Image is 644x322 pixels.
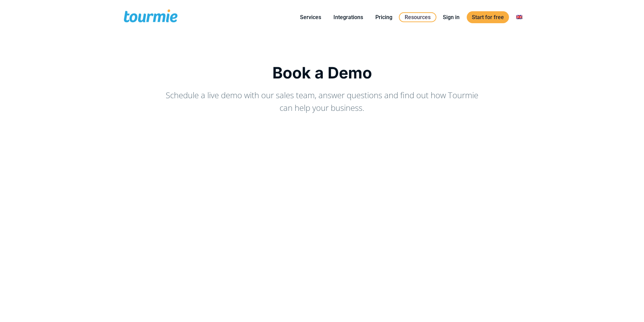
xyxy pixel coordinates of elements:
[295,13,326,21] a: Services
[399,12,436,22] a: Resources
[467,11,509,23] a: Start for free
[438,13,465,21] a: Sign in
[160,89,484,114] p: Schedule a live demo with our sales team, answer questions and find out how Tourmie can help your...
[370,13,398,21] a: Pricing
[328,13,368,21] a: Integrations
[123,63,522,82] h1: Book a Demo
